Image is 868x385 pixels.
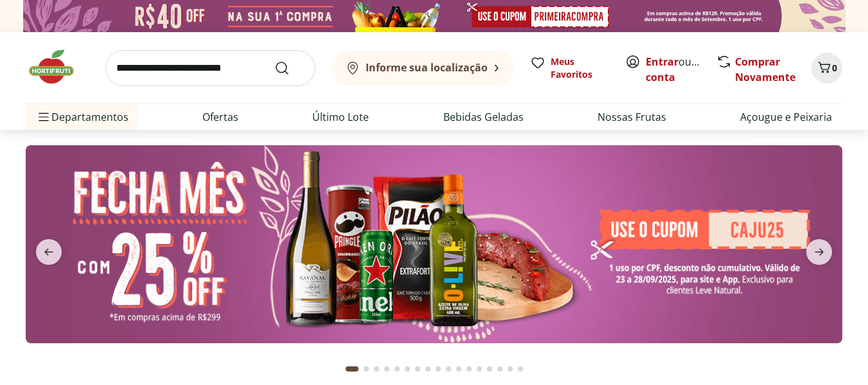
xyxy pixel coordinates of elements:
[443,109,524,125] a: Bebidas Geladas
[312,109,369,125] a: Último Lote
[515,354,526,384] button: Go to page 17 from fs-carousel
[484,354,495,384] button: Go to page 14 from fs-carousel
[26,239,72,265] button: previous
[832,62,837,74] span: 0
[26,48,90,86] img: Hortifruti
[735,55,795,84] a: Comprar Novamente
[646,54,703,85] span: ou
[331,50,515,86] button: Informe sua localização
[811,53,842,84] button: Carrinho
[412,354,423,384] button: Go to page 7 from fs-carousel
[423,354,433,384] button: Go to page 8 from fs-carousel
[36,102,128,132] span: Departamentos
[202,109,238,125] a: Ofertas
[474,354,484,384] button: Go to page 13 from fs-carousel
[361,354,371,384] button: Go to page 2 from fs-carousel
[505,354,515,384] button: Go to page 16 from fs-carousel
[598,109,666,125] a: Nossas Frutas
[796,239,842,265] button: next
[392,354,402,384] button: Go to page 5 from fs-carousel
[740,109,832,125] a: Açougue e Peixaria
[371,354,382,384] button: Go to page 3 from fs-carousel
[26,145,842,343] img: banana
[530,55,610,81] a: Meus Favoritos
[646,55,716,84] a: Criar conta
[382,354,392,384] button: Go to page 4 from fs-carousel
[646,55,678,69] a: Entrar
[343,354,361,384] button: Current page from fs-carousel
[495,354,505,384] button: Go to page 15 from fs-carousel
[274,60,305,76] button: Submit Search
[402,354,412,384] button: Go to page 6 from fs-carousel
[366,60,488,75] b: Informe sua localização
[105,50,315,86] input: search
[551,55,610,81] span: Meus Favoritos
[454,354,464,384] button: Go to page 11 from fs-carousel
[36,102,51,132] button: Menu
[443,354,454,384] button: Go to page 10 from fs-carousel
[433,354,443,384] button: Go to page 9 from fs-carousel
[464,354,474,384] button: Go to page 12 from fs-carousel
